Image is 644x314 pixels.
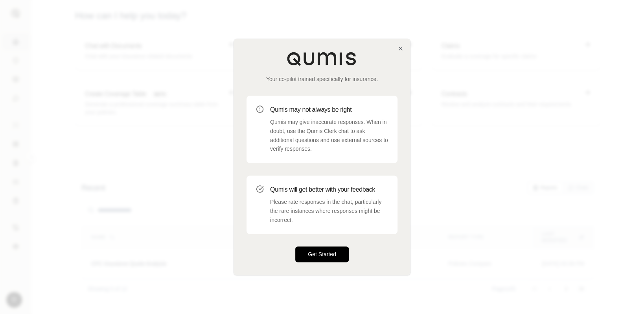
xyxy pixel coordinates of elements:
[247,75,397,83] p: Your co-pilot trained specifically for insurance.
[295,247,349,262] button: Get Started
[287,52,357,66] img: Qumis Logo
[270,185,388,194] h3: Qumis will get better with your feedback
[270,105,388,115] h3: Qumis may not always be right
[270,118,388,153] p: Qumis may give inaccurate responses. When in doubt, use the Qumis Clerk chat to ask additional qu...
[270,198,388,224] p: Please rate responses in the chat, particularly the rare instances where responses might be incor...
